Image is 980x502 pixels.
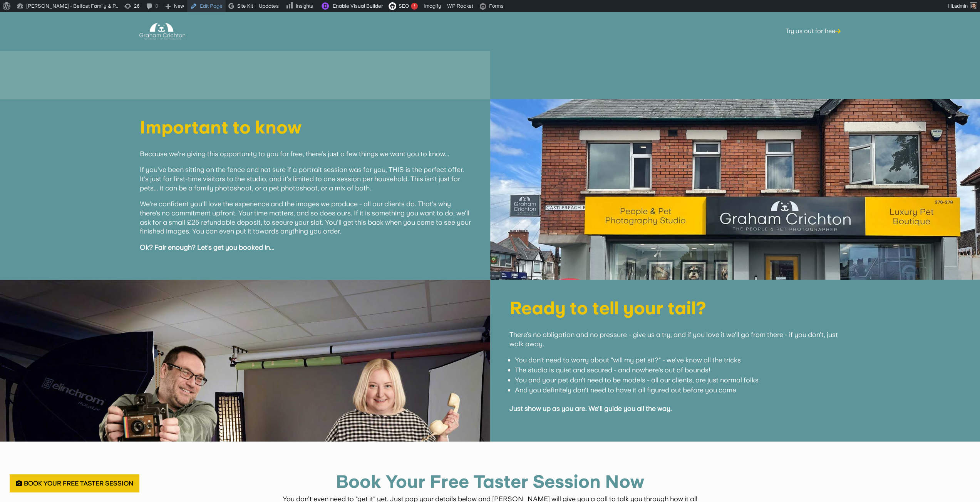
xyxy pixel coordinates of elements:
[411,3,418,10] div: !
[509,299,841,321] h1: Ready to tell your tail?
[139,21,185,42] img: Graham Crichton Photography Logo - Graham Crichton - Belfast Family & Pet Photography Studio
[509,330,838,348] span: There's no obligation and no pressure - give us a try, and if you love it we'll go from there - i...
[140,243,275,251] strong: Ok? Fair enough? Let's get you booked in...
[399,3,409,9] span: SEO
[140,150,449,158] span: Because we're giving this opportunity to you for free, there's just a few things we want you to k...
[10,474,139,492] a: Book Your Free Taster Session
[954,3,968,9] span: admin
[515,366,710,374] span: The studio is quiet and secured - and nowhere's out of bounds!
[140,118,471,140] h1: Important to know
[509,404,672,412] strong: Just show up as you are. We'll guide you all the way.
[237,3,253,9] span: Site Kit
[785,16,840,46] a: Try us out for free
[515,386,736,394] span: And you definitely don't need to have it all figured out before you come
[282,473,698,494] h1: Book Your Free Taster Session Now
[515,356,741,364] span: You don't need to worry about "will my pet sit?" - we've know all the tricks
[140,165,464,192] span: If you've been sitting on the fence and not sure if a portrait session was for you, THIS is the p...
[140,200,471,235] span: We're confident you'll love the experience and the images we produce - all our clients do. That's...
[296,3,313,9] span: Insights
[515,376,759,384] span: You and your pet don't need to be models - all our clients, are just normal folks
